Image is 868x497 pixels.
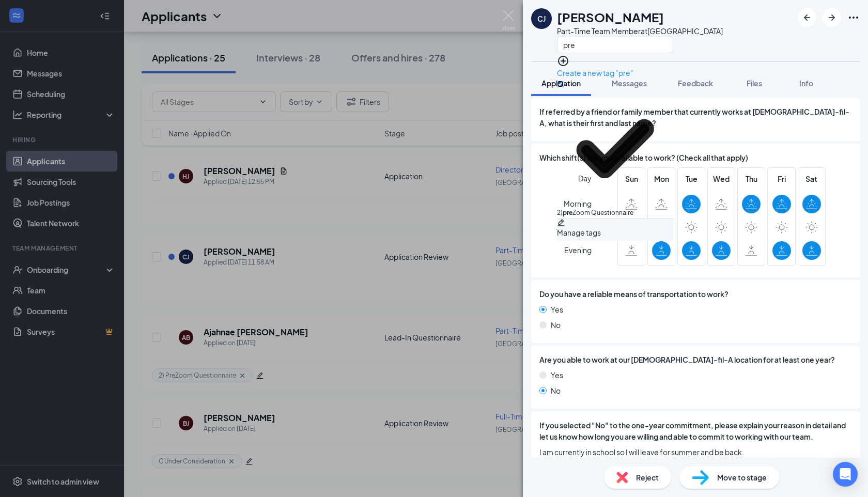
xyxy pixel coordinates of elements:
span: 2) PreZoom Questionnaire [557,209,633,216]
span: No [551,319,561,331]
svg: ArrowRight [826,11,838,24]
span: Tue [682,173,701,184]
span: Which shift(s) are you available to work? (Check all that apply) [539,152,748,163]
span: Thu [742,173,761,184]
svg: Ellipses [847,11,860,24]
span: Are you able to work at our [DEMOGRAPHIC_DATA]-fil-A location for at least one year? [539,354,835,365]
b: pre [563,209,572,216]
div: Part-Time Team Member at [GEOGRAPHIC_DATA] [557,26,723,36]
span: Wed [712,173,731,184]
div: Open Intercom Messenger [833,462,858,487]
span: Do you have a reliable means of transportation to work? [539,288,729,300]
span: If referred by a friend or family member that currently works at [DEMOGRAPHIC_DATA]-fil-A, what i... [539,106,851,129]
span: Sat [802,173,821,184]
button: ArrowRight [823,8,841,27]
input: 2)preZoom Questionnaire [557,81,564,87]
span: No [551,385,561,396]
span: Application [541,79,581,88]
a: Create a new tag "pre" [557,68,633,77]
span: Yes [551,304,563,315]
span: I am currently in school so I will leave for summer and be back. [539,446,851,458]
span: Reject [636,472,659,483]
svg: Checkmark [557,90,673,207]
svg: Pencil [557,219,565,227]
div: Manage tags [557,227,673,238]
span: Yes [551,369,563,381]
span: Feedback [678,79,713,88]
button: ArrowLeftNew [798,8,816,27]
div: CJ [537,13,546,24]
span: Move to stage [717,472,767,483]
span: Evening [564,241,592,259]
h1: [PERSON_NAME] [557,8,664,26]
svg: ArrowLeftNew [801,11,813,24]
span: Fri [772,173,791,184]
span: Info [799,79,813,88]
span: Files [747,79,762,88]
span: If you selected "No" to the one-year commitment, please explain your reason in detail and let us ... [539,420,851,442]
svg: PlusCircle [557,55,569,67]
